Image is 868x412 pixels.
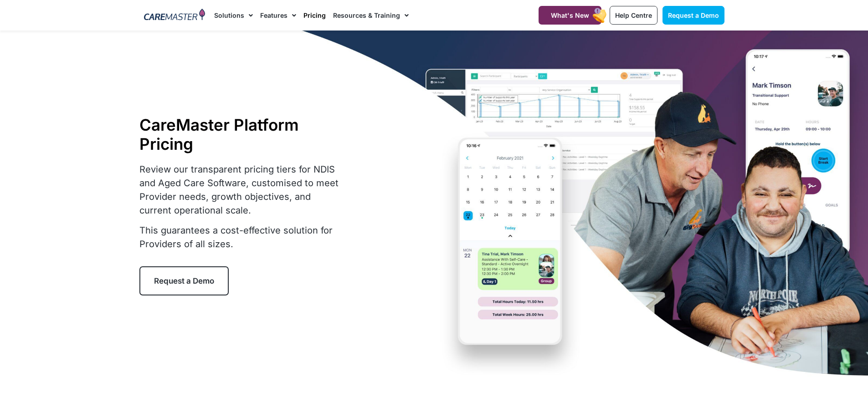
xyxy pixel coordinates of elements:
[139,163,344,217] p: Review our transparent pricing tiers for NDIS and Aged Care Software, customised to meet Provider...
[663,6,724,25] a: Request a Demo
[668,11,719,19] span: Request a Demo
[139,115,344,153] h1: CareMaster Platform Pricing
[139,266,229,295] a: Request a Demo
[615,11,652,19] span: Help Centre
[154,276,214,285] span: Request a Demo
[551,11,589,19] span: What's New
[610,6,657,25] a: Help Centre
[139,224,344,251] p: This guarantees a cost-effective solution for Providers of all sizes.
[144,9,205,22] img: CareMaster Logo
[539,6,601,25] a: What's New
